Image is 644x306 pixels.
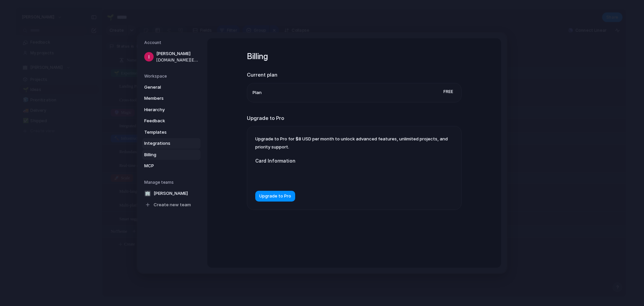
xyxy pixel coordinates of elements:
a: MCP [142,161,201,171]
a: Create new team [142,200,201,210]
a: Integrations [142,138,201,149]
a: [PERSON_NAME][DOMAIN_NAME][EMAIL_ADDRESS][DOMAIN_NAME] [142,48,201,65]
span: [DOMAIN_NAME][EMAIL_ADDRESS][DOMAIN_NAME] [156,57,199,63]
label: Card Information [255,157,389,164]
h1: Billing [247,50,462,62]
h5: Manage teams [144,179,201,185]
h2: Upgrade to Pro [247,115,462,122]
a: Hierarchy [142,104,201,115]
h2: Current plan [247,71,462,79]
a: Members [142,93,201,104]
iframe: Secure card payment input frame [261,172,384,179]
span: Upgrade to Pro [259,193,291,200]
span: Feedback [144,118,187,124]
a: Billing [142,149,201,160]
span: Free [441,87,456,96]
span: [PERSON_NAME] [156,50,199,57]
span: Integrations [144,140,187,147]
button: Upgrade to Pro [255,191,295,202]
a: General [142,82,201,93]
a: 🏢[PERSON_NAME] [142,188,201,199]
span: Plan [253,89,262,96]
span: General [144,84,187,91]
a: Feedback [142,116,201,126]
span: Templates [144,129,187,136]
h5: Account [144,40,201,46]
span: Upgrade to Pro for $8 USD per month to unlock advanced features, unlimited projects, and priority... [255,136,448,149]
a: Templates [142,127,201,138]
span: Create new team [154,202,191,208]
span: Hierarchy [144,106,187,113]
div: 🏢 [144,190,151,197]
span: MCP [144,163,187,169]
h5: Workspace [144,73,201,79]
span: Billing [144,151,187,158]
span: Members [144,95,187,102]
span: [PERSON_NAME] [154,190,188,197]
